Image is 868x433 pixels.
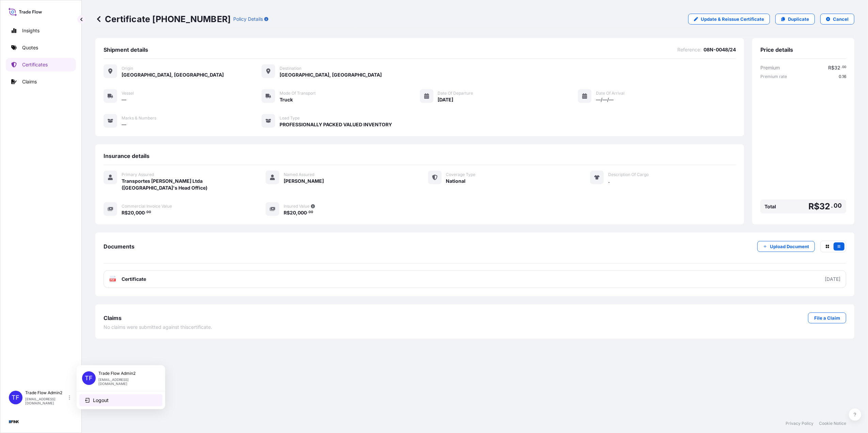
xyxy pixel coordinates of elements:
span: R$ [828,65,834,70]
a: PDFCertificate[DATE] [104,270,846,288]
span: Origin [122,66,133,71]
p: Duplicate [788,16,809,22]
span: , [296,210,298,215]
span: Description Of Cargo [608,172,649,177]
p: [EMAIL_ADDRESS][DOMAIN_NAME] [98,378,154,386]
p: [EMAIL_ADDRESS][DOMAIN_NAME] [25,397,67,405]
a: Certificates [6,58,76,71]
span: Logout [93,397,109,404]
span: Named Assured [284,172,314,177]
p: Claims [22,78,37,85]
span: Load Type [280,115,300,121]
span: — [122,121,126,128]
a: Update & Reissue Certificate [688,14,770,25]
span: 00 [309,211,313,213]
span: Destination [280,66,301,71]
span: Insured Value [284,204,310,209]
p: Certificate [PHONE_NUMBER] [95,14,231,25]
p: Cancel [833,16,849,22]
button: Logout [79,394,162,406]
a: Cookie Notice [819,421,846,426]
span: No claims were submitted against this certificate . [104,324,212,331]
text: PDF [111,279,115,281]
span: 08N-0048/24 [704,46,736,53]
button: Upload Document [757,241,815,252]
span: Reference : [677,46,701,53]
span: Date of Departure [438,91,473,96]
p: Certificates [22,61,48,68]
a: Insights [6,24,76,37]
span: [GEOGRAPHIC_DATA], [GEOGRAPHIC_DATA] [280,71,382,78]
span: Mode of Transport [280,91,316,96]
img: organization-logo [9,416,19,427]
a: Quotes [6,41,76,54]
button: Cancel [820,14,854,25]
span: Claims [104,315,122,321]
span: 000 [298,210,307,215]
span: TF [12,394,20,401]
a: Privacy Policy [786,421,814,426]
span: , [134,210,136,215]
span: Shipment details [104,46,148,53]
span: Date of Arrival [596,91,625,96]
span: Total [764,203,776,210]
span: [DATE] [438,96,454,103]
p: Trade Flow Admin2 [98,371,154,376]
span: . [831,204,833,208]
span: Documents [104,243,135,250]
span: Primary Assured [122,172,154,177]
span: Price details [760,46,793,53]
span: — [122,96,126,103]
span: [GEOGRAPHIC_DATA], [GEOGRAPHIC_DATA] [122,71,224,78]
span: Truck [280,96,293,103]
span: —/—/— [596,96,614,103]
a: Duplicate [775,14,815,25]
p: Quotes [22,44,38,51]
a: File a Claim [808,312,846,323]
p: Insights [22,27,40,34]
span: 0.16 [839,74,846,79]
span: National [446,178,466,185]
span: Premium [760,64,780,71]
div: [DATE] [825,276,840,283]
span: Transportes [PERSON_NAME] Ltda ([GEOGRAPHIC_DATA]'s Head Office) [122,178,249,191]
span: Vessel [122,91,134,96]
span: 000 [136,210,145,215]
p: File a Claim [814,315,840,321]
span: 32 [834,65,840,70]
span: . [145,211,146,213]
span: R$ [808,202,819,211]
span: 20 [128,210,134,215]
span: 00 [842,66,846,68]
a: Claims [6,75,76,89]
p: Upload Document [770,243,809,250]
span: 20 [290,210,296,215]
span: PROFESSIONALLY PACKED VALUED INVENTORY [280,121,392,128]
p: Policy Details [233,16,263,22]
p: Trade Flow Admin2 [25,390,67,396]
span: 00 [834,204,842,208]
span: Insurance details [104,153,149,159]
span: R$ [122,210,128,215]
span: Coverage Type [446,172,476,177]
span: Marks & Numbers [122,115,156,121]
span: 32 [819,202,830,211]
span: . [307,211,308,213]
span: R$ [284,210,290,215]
p: Update & Reissue Certificate [701,16,764,22]
span: . [841,66,842,68]
span: [PERSON_NAME] [284,178,324,185]
span: TF [85,375,93,382]
span: Certificate [122,276,146,283]
span: Commercial Invoice Value [122,204,172,209]
span: . [608,178,610,185]
span: Premium rate [760,74,787,79]
span: 00 [146,211,151,213]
